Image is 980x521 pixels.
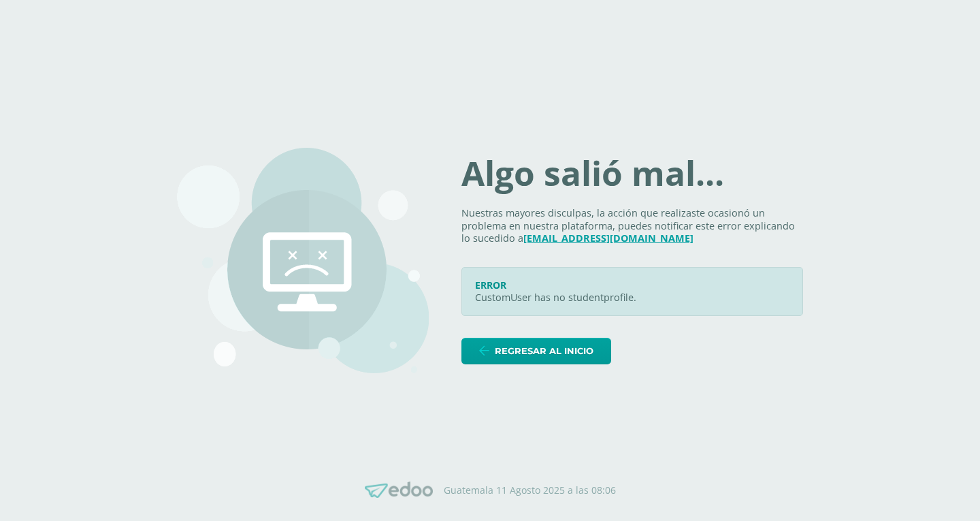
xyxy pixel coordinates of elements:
h1: Algo salió mal... [461,157,803,191]
span: ERROR [475,279,506,291]
img: 500.png [177,148,429,373]
p: CustomUser has no studentprofile. [475,291,789,304]
img: Edoo [365,481,433,499]
a: [EMAIL_ADDRESS][DOMAIN_NAME] [523,232,693,244]
a: Regresar al inicio [461,338,611,364]
p: Guatemala 11 Agosto 2025 a las 08:06 [444,484,616,496]
span: Regresar al inicio [495,338,593,364]
p: Nuestras mayores disculpas, la acción que realizaste ocasionó un problema en nuestra plataforma, ... [461,207,803,245]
